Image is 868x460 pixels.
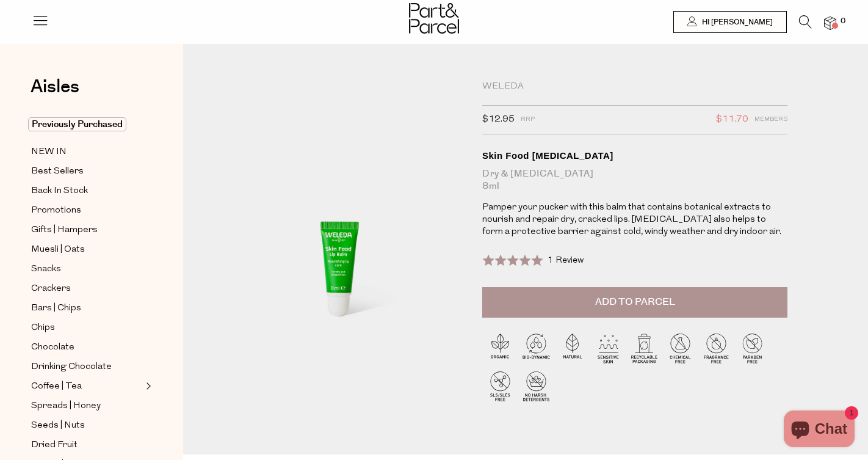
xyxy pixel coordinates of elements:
a: Drinking Chocolate [31,359,142,374]
a: Snacks [31,261,142,277]
img: P_P-ICONS-Live_Bec_V11_Organic.svg [482,330,518,366]
a: 0 [824,16,836,29]
img: P_P-ICONS-Live_Bec_V11_No_Harsh_Detergents.svg [518,368,554,404]
span: Bars | Chips [31,301,81,316]
a: Hi [PERSON_NAME] [673,11,787,33]
a: Promotions [31,203,142,218]
span: RRP [521,112,535,128]
img: P_P-ICONS-Live_Bec_V11_Bio-Dynamic.svg [518,330,554,366]
a: Dried Fruit [31,437,142,453]
span: Muesli | Oats [31,243,85,257]
a: Seeds | Nuts [31,418,142,433]
a: Spreads | Honey [31,398,142,414]
a: Chips [31,320,142,335]
img: P_P-ICONS-Live_Bec_V11_Paraben_Free.svg [734,330,770,366]
img: P_P-ICONS-Live_Bec_V11_Natural.svg [554,330,590,366]
img: P_P-ICONS-Live_Bec_V11_Recyclable_Packaging.svg [626,330,662,366]
a: Muesli | Oats [31,242,142,257]
span: 0 [837,16,848,27]
img: Part&Parcel [409,3,459,34]
a: Gifts | Hampers [31,222,142,238]
span: 1 Review [548,256,584,265]
span: Best Sellers [31,164,84,179]
img: P_P-ICONS-Live_Bec_V11_SLS-SLES_Free.svg [482,368,518,404]
a: Crackers [31,281,142,296]
span: Hi [PERSON_NAME] [699,17,773,27]
img: P_P-ICONS-Live_Bec_V11_Chemical_Free.svg [662,330,698,366]
span: Back In Stock [31,184,88,199]
div: Dry & [MEDICAL_DATA] 8ml [482,168,787,192]
button: Add to Parcel [482,287,787,318]
span: Crackers [31,282,71,296]
a: Previously Purchased [31,117,142,132]
a: Best Sellers [31,164,142,179]
img: P_P-ICONS-Live_Bec_V11_Sensitive_Skin.svg [590,330,626,366]
span: $12.95 [482,112,515,128]
span: Members [754,112,787,128]
span: $11.70 [716,112,748,128]
img: P_P-ICONS-Live_Bec_V11_Fragrance_Free.svg [698,330,734,366]
div: Weleda [482,81,787,93]
span: Seeds | Nuts [31,418,85,433]
span: NEW IN [31,145,67,159]
span: Aisles [31,73,79,100]
a: Chocolate [31,340,142,355]
a: Coffee | Tea [31,379,142,394]
inbox-online-store-chat: Shopify online store chat [780,411,858,450]
span: Add to Parcel [595,295,675,309]
span: Previously Purchased [28,117,126,131]
a: NEW IN [31,144,142,159]
a: Aisles [31,78,79,108]
span: Coffee | Tea [31,379,82,394]
span: Snacks [31,262,61,277]
span: Gifts | Hampers [31,223,98,238]
span: Chips [31,321,55,335]
p: Pamper your pucker with this balm that contains botanical extracts to nourish and repair dry, cra... [482,202,787,238]
span: Dried Fruit [31,438,78,453]
span: Drinking Chocolate [31,360,112,374]
div: Skin Food [MEDICAL_DATA] [482,150,787,162]
span: Promotions [31,203,81,218]
span: Spreads | Honey [31,399,101,414]
button: Expand/Collapse Coffee | Tea [143,379,151,393]
img: Skin Food Lip Balm [220,81,464,369]
a: Back In Stock [31,183,142,199]
a: Bars | Chips [31,301,142,316]
span: Chocolate [31,340,74,355]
